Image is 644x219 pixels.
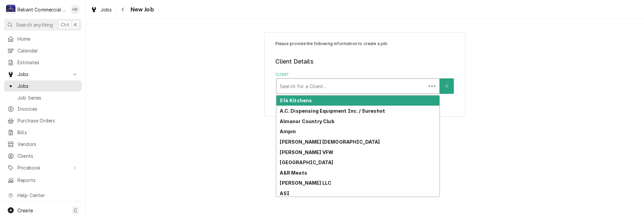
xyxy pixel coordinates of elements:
[17,82,78,89] span: Jobs
[275,41,455,94] div: Job Create/Update Form
[445,84,449,88] svg: Create New Client
[17,117,78,124] span: Purchase Orders
[17,59,78,66] span: Estimates
[17,71,68,78] span: Jobs
[264,32,466,117] div: Job Create/Update
[4,190,82,201] a: Go to Help Center
[4,45,82,56] a: Calendar
[16,21,53,28] span: Search anything
[17,129,78,136] span: Bills
[70,5,80,14] div: HR
[4,139,82,150] a: Vendors
[17,47,78,54] span: Calendar
[280,139,380,145] strong: [PERSON_NAME] [DEMOGRAPHIC_DATA]
[4,150,82,161] a: Clients
[280,118,334,124] strong: Almanor Country Club
[275,57,455,66] legend: Client Details
[275,72,455,94] div: Client
[280,98,312,103] strong: 514 Kitchens
[280,129,296,134] strong: Ampm
[101,6,112,13] span: Jobs
[4,69,82,80] a: Go to Jobs
[17,105,78,112] span: Invoices
[17,164,68,171] span: Pricebook
[17,35,78,42] span: Home
[17,208,33,213] span: Create
[61,21,69,28] span: Ctrl
[280,159,333,165] strong: [GEOGRAPHIC_DATA]
[17,6,67,13] div: Reliant Commercial Appliance Repair LLC
[88,4,115,15] a: Jobs
[275,72,455,77] label: Client
[4,115,82,126] a: Purchase Orders
[4,127,82,138] a: Bills
[440,78,454,94] button: Create New Client
[4,103,82,114] a: Invoices
[17,141,78,148] span: Vendors
[4,162,82,173] a: Go to Pricebook
[275,41,455,47] p: Please provide the following information to create a job:
[17,94,78,101] span: Job Series
[17,152,78,159] span: Clients
[128,5,154,14] span: New Job
[4,92,82,103] a: Job Series
[280,170,307,176] strong: A&R Meats
[6,5,15,14] div: R
[280,108,385,114] strong: A.C. Dispensing Equipment Inc. / Sureshot
[118,4,128,15] button: Navigate back
[74,21,77,28] span: K
[4,19,82,31] button: Search anythingCtrlK
[4,57,82,68] a: Estimates
[280,149,333,155] strong: [PERSON_NAME] VFW
[74,207,77,214] span: C
[280,190,289,196] strong: ASI
[4,80,82,92] a: Jobs
[70,5,80,14] div: Heath Reed's Avatar
[17,177,78,184] span: Reports
[4,175,82,186] a: Reports
[6,5,15,14] div: Reliant Commercial Appliance Repair LLC's Avatar
[4,33,82,44] a: Home
[280,180,331,186] strong: [PERSON_NAME] LLC
[17,192,77,199] span: Help Center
